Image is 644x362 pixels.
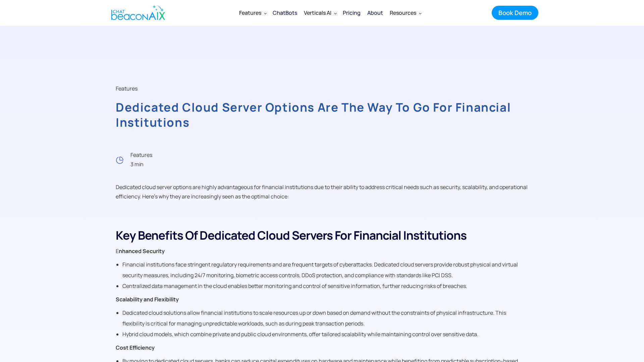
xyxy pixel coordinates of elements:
h3: Key Benefits of Dedicated Cloud Servers for Financial Institutions [116,228,528,243]
div: Verticals AI [301,5,339,21]
strong: Scalability and Flexibility [116,296,179,303]
li: Hybrid cloud models, which combine private and public cloud environments, offer tailored scalabil... [122,329,528,340]
div: Features [130,150,152,160]
li: Dedicated cloud solutions allow financial institutions to scale resources up or down based on dem... [122,307,528,329]
li: Financial institutions face stringent regulatory requirements and are frequent targets of cyberat... [122,259,528,281]
div: Features [236,5,269,21]
img: Dropdown [334,12,337,14]
div: 3 min [130,160,152,169]
p: Dedicated cloud server options are highly advantageous for financial institutions due to their ab... [116,182,528,201]
a: Book Demo [492,6,538,20]
a: Pricing [339,4,364,21]
img: Dropdown [264,12,267,14]
img: Dropdown [419,12,422,14]
h3: Dedicated Cloud Server Options are the way to go for Financial Institutions [116,100,528,130]
div: Features [239,8,261,17]
div: Book Demo [498,8,532,17]
img: Icon [116,155,124,164]
div: Pricing [343,8,361,17]
div: Resources [386,5,424,21]
div: Features [116,84,138,93]
div: About [367,8,383,17]
p: E ‍ [116,246,528,256]
a: home [106,1,169,24]
div: Verticals AI [304,8,331,17]
a: About [364,4,386,21]
a: ChatBots [269,4,301,21]
strong: nhanced Security [119,247,165,255]
p: ‍ [116,343,528,352]
div: ChatBots [273,8,297,17]
strong: Cost Efficiency [116,344,155,351]
div: Resources [390,8,416,17]
li: Centralized data management in the cloud enables better monitoring and control of sensitive infor... [122,281,528,291]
